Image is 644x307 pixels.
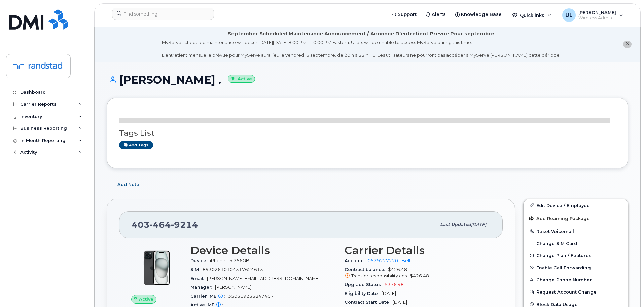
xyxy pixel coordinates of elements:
span: 403 [132,220,198,230]
span: Eligibility Date [345,291,382,296]
button: Change SIM Card [524,237,628,249]
span: [DATE] [471,222,486,227]
span: Email [190,276,207,281]
a: Edit Device / Employee [524,199,628,211]
span: Add Note [117,181,139,188]
span: Account [345,258,368,263]
span: 89302610104317624613 [203,267,263,272]
span: 350319235847407 [228,294,274,299]
span: Contract Start Date [345,300,393,305]
span: [DATE] [393,300,407,305]
img: iPhone_15_Black.png [137,248,177,288]
span: 9214 [171,220,198,230]
h3: Carrier Details [345,244,491,256]
span: Manager [190,285,215,290]
button: Reset Voicemail [524,225,628,237]
span: Last updated [440,222,471,227]
div: September Scheduled Maintenance Announcement / Annonce D'entretient Prévue Pour septembre [228,30,494,37]
a: 0529227220 - Bell [368,258,410,263]
span: iPhone 15 256GB [210,258,249,263]
small: Active [228,75,255,83]
span: Carrier IMEI [190,294,228,299]
button: Change Plan / Features [524,249,628,262]
span: Add Roaming Package [529,216,590,222]
button: Change Phone Number [524,274,628,286]
h3: Tags List [119,129,616,137]
button: Enable Call Forwarding [524,262,628,274]
span: Active [139,296,153,302]
button: Request Account Change [524,286,628,298]
div: MyServe scheduled maintenance will occur [DATE][DATE] 8:00 PM - 10:00 PM Eastern. Users will be u... [162,39,561,58]
button: Add Roaming Package [524,211,628,225]
span: Enable Call Forwarding [536,265,591,270]
a: Add tags [119,141,153,149]
h1: [PERSON_NAME] . [107,74,628,86]
span: $426.48 [410,273,429,278]
span: [PERSON_NAME] [215,285,251,290]
span: [PERSON_NAME][EMAIL_ADDRESS][DOMAIN_NAME] [207,276,320,281]
span: Change Plan / Features [536,253,592,258]
span: 464 [150,220,171,230]
button: Add Note [107,179,145,191]
span: $376.48 [385,282,404,287]
span: Device [190,258,210,263]
button: close notification [623,41,632,48]
span: Upgrade Status [345,282,385,287]
span: SIM [190,267,203,272]
span: [DATE] [382,291,396,296]
span: $426.48 [345,267,491,279]
span: Contract balance [345,267,388,272]
h3: Device Details [190,244,336,256]
span: Transfer responsibility cost [351,273,408,278]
